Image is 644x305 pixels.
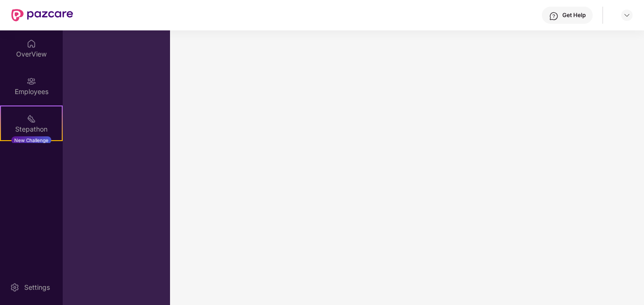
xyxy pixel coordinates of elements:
[11,136,51,144] div: New Challenge
[562,11,586,19] div: Get Help
[549,11,559,21] img: svg+xml;base64,PHN2ZyBpZD0iSGVscC0zMngzMiIgeG1sbnM9Imh0dHA6Ly93d3cudzMub3JnLzIwMDAvc3ZnIiB3aWR0aD...
[1,124,62,134] div: Stepathon
[10,283,19,292] img: svg+xml;base64,PHN2ZyBpZD0iU2V0dGluZy0yMHgyMCIgeG1sbnM9Imh0dHA6Ly93d3cudzMub3JnLzIwMDAvc3ZnIiB3aW...
[27,114,36,124] img: svg+xml;base64,PHN2ZyB4bWxucz0iaHR0cDovL3d3dy53My5vcmcvMjAwMC9zdmciIHdpZHRoPSIyMSIgaGVpZ2h0PSIyMC...
[27,76,36,86] img: svg+xml;base64,PHN2ZyBpZD0iRW1wbG95ZWVzIiB4bWxucz0iaHR0cDovL3d3dy53My5vcmcvMjAwMC9zdmciIHdpZHRoPS...
[623,11,631,19] img: svg+xml;base64,PHN2ZyBpZD0iRHJvcGRvd24tMzJ4MzIiIHhtbG5zPSJodHRwOi8vd3d3LnczLm9yZy8yMDAwL3N2ZyIgd2...
[21,283,53,292] div: Settings
[27,39,36,48] img: svg+xml;base64,PHN2ZyBpZD0iSG9tZSIgeG1sbnM9Imh0dHA6Ly93d3cudzMub3JnLzIwMDAvc3ZnIiB3aWR0aD0iMjAiIG...
[11,9,73,21] img: New Pazcare Logo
